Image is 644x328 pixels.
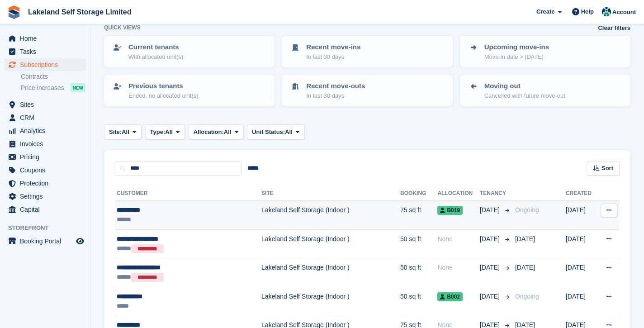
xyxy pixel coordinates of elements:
span: Subscriptions [20,58,74,71]
a: menu [5,235,85,247]
th: Tenancy [480,186,511,201]
span: Account [612,8,636,17]
a: menu [5,177,85,190]
p: In last 30 days [306,52,360,62]
p: Cancelled with future move-out [484,91,565,100]
td: 50 sq ft [400,258,437,287]
a: Lakeland Self Storage Limited [24,5,135,19]
span: Capital [20,203,74,216]
span: Allocation: [194,128,224,137]
td: 75 sq ft [400,201,437,230]
span: Coupons [20,164,74,176]
a: Moving out Cancelled with future move-out [461,76,630,105]
td: 50 sq ft [400,287,437,316]
p: Recent move-ins [306,42,360,52]
a: Price increases NEW [21,83,85,93]
a: menu [5,164,85,176]
span: Booking Portal [20,235,74,247]
th: Allocation [437,186,480,201]
a: Current tenants With allocated unit(s) [105,37,274,67]
p: With allocated unit(s) [128,52,183,62]
span: All [285,128,293,137]
span: Type: [150,128,166,137]
p: Recent move-outs [306,81,365,91]
a: menu [5,203,85,216]
span: All [122,128,129,137]
td: [DATE] [566,229,597,258]
td: [DATE] [566,258,597,287]
th: Booking [400,186,437,201]
p: Moving out [484,81,565,91]
span: [DATE] [480,292,502,301]
div: None [437,263,480,272]
h6: Quick views [104,24,141,32]
a: menu [5,58,85,71]
a: Contracts [21,72,85,81]
span: All [165,128,173,137]
button: Site: All [104,124,142,139]
a: menu [5,98,85,111]
p: Previous tenants [128,81,199,91]
span: [DATE] [515,264,535,271]
button: Unit Status: All [247,124,304,139]
span: [DATE] [480,234,502,244]
span: Home [20,32,74,45]
span: Protection [20,177,74,190]
p: Current tenants [128,42,183,52]
span: [DATE] [480,205,502,215]
span: Storefront [8,223,90,233]
td: Lakeland Self Storage (Indoor ) [261,287,400,316]
span: Help [581,7,594,16]
a: Upcoming move-ins Move-in date > [DATE] [461,37,630,67]
span: Tasks [20,45,74,58]
a: Recent move-ins In last 30 days [283,37,451,67]
span: Site: [109,128,122,137]
span: CRM [20,111,74,124]
span: B019 [437,206,463,215]
a: menu [5,111,85,124]
p: Move-in date > [DATE] [484,52,549,62]
a: Previous tenants Ended, no allocated unit(s) [105,76,274,105]
span: Invoices [20,138,74,150]
span: Pricing [20,151,74,163]
img: Steve Aynsley [602,7,611,16]
p: Ended, no allocated unit(s) [128,91,199,100]
span: Sites [20,98,74,111]
div: NEW [71,83,85,92]
span: Create [536,7,554,16]
th: Site [261,186,400,201]
button: Allocation: All [189,124,244,139]
a: menu [5,32,85,45]
p: In last 30 days [306,91,365,100]
a: menu [5,138,85,150]
span: All [224,128,232,137]
td: [DATE] [566,201,597,230]
span: Unit Status: [252,128,285,137]
a: menu [5,124,85,137]
span: Price increases [21,84,64,92]
span: B002 [437,292,463,301]
td: [DATE] [566,287,597,316]
span: [DATE] [515,235,535,242]
a: Preview store [75,236,85,247]
th: Created [566,186,597,201]
a: menu [5,190,85,203]
td: 50 sq ft [400,229,437,258]
span: Settings [20,190,74,203]
span: Analytics [20,124,74,137]
a: menu [5,45,85,58]
td: Lakeland Self Storage (Indoor ) [261,201,400,230]
span: Ongoing [515,293,539,300]
a: menu [5,151,85,163]
a: Clear filters [598,24,630,33]
div: None [437,234,480,244]
span: [DATE] [480,263,502,272]
td: Lakeland Self Storage (Indoor ) [261,229,400,258]
img: stora-icon-8386f47178a22dfd0bd8f6a31ec36ba5ce8667c1dd55bd0f319d3a0aa187defe.svg [7,5,21,19]
th: Customer [115,186,261,201]
a: Recent move-outs In last 30 days [283,76,451,105]
p: Upcoming move-ins [484,42,549,52]
span: Ongoing [515,206,539,214]
button: Type: All [145,124,185,139]
span: Sort [601,164,613,173]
